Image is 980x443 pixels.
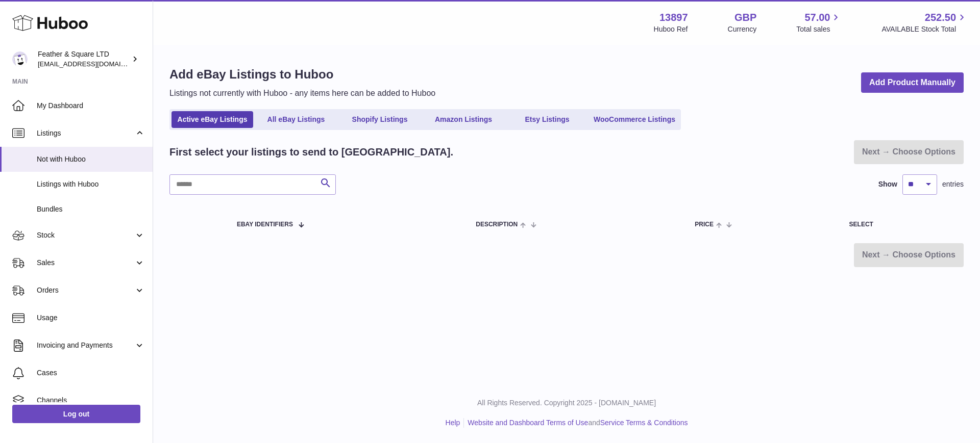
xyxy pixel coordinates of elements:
[468,419,588,427] a: Website and Dashboard Terms of Use
[37,230,134,240] span: Stock
[37,154,145,164] span: Not with Huboo
[600,419,688,427] a: Service Terms & Conditions
[464,418,688,428] li: and
[878,179,897,189] label: Show
[659,11,688,24] strong: 13897
[506,111,588,128] a: Etsy Listings
[37,313,145,323] span: Usage
[942,179,964,189] span: entries
[237,221,293,228] span: eBay Identifiers
[881,11,968,34] a: 252.50 AVAILABLE Stock Total
[38,60,150,68] span: [EMAIL_ADDRESS][DOMAIN_NAME]
[12,51,28,67] img: feathernsquare@gmail.com
[339,111,421,128] a: Shopify Listings
[38,49,130,69] div: Feather & Square LTD
[423,111,504,128] a: Amazon Listings
[590,111,679,128] a: WooCommerce Listings
[37,285,134,295] span: Orders
[37,179,145,189] span: Listings with Huboo
[12,405,140,423] a: Log out
[37,368,145,378] span: Cases
[861,72,964,93] a: Add Product Manually
[169,88,435,99] p: Listings not currently with Huboo - any items here can be added to Huboo
[654,24,688,34] div: Huboo Ref
[37,396,145,405] span: Channels
[171,111,253,128] a: Active eBay Listings
[796,24,842,34] span: Total sales
[161,398,972,408] p: All Rights Reserved. Copyright 2025 - [DOMAIN_NAME]
[734,11,756,24] strong: GBP
[255,111,337,128] a: All eBay Listings
[728,24,757,34] div: Currency
[37,204,145,214] span: Bundles
[446,419,460,427] a: Help
[849,221,953,228] div: Select
[169,145,453,159] h2: First select your listings to send to [GEOGRAPHIC_DATA].
[476,221,518,228] span: Description
[37,128,134,138] span: Listings
[796,11,842,34] a: 57.00 Total sales
[881,24,968,34] span: AVAILABLE Stock Total
[925,11,956,24] span: 252.50
[804,11,830,24] span: 57.00
[37,341,134,350] span: Invoicing and Payments
[169,66,435,83] h1: Add eBay Listings to Huboo
[37,258,134,268] span: Sales
[695,221,714,228] span: Price
[37,101,145,111] span: My Dashboard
